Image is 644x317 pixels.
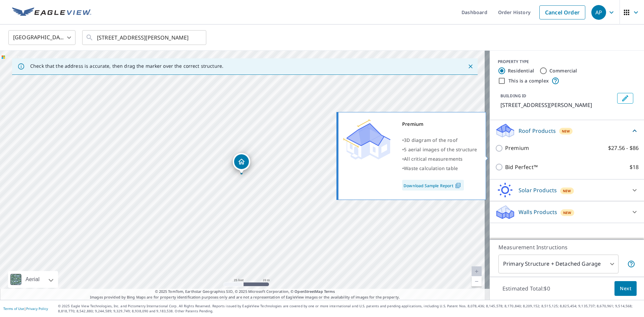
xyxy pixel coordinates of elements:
div: Aerial [23,271,42,288]
p: Estimated Total: $0 [497,281,555,296]
img: Pdf Icon [453,182,463,189]
p: $18 [630,163,639,171]
div: • [402,154,477,164]
p: [STREET_ADDRESS][PERSON_NAME] [500,101,614,109]
div: Primary Structure + Detached Garage [498,255,619,273]
div: Walls ProductsNew [495,204,639,220]
a: Terms [324,289,335,294]
div: PROPERTY TYPE [498,59,636,65]
span: All critical measurements [404,156,463,162]
p: © 2025 Eagle View Technologies, Inc. and Pictometry International Corp. All Rights Reserved. Repo... [58,304,641,314]
label: Commercial [549,67,577,74]
label: Residential [508,67,534,74]
button: Close [466,62,475,71]
div: [GEOGRAPHIC_DATA] [8,28,75,47]
div: Dropped pin, building 1, Residential property, 1079 Cypress Fox Blvd Davenport, FL 33897 [233,153,250,174]
div: • [402,145,477,154]
img: EV Logo [12,7,91,17]
label: This is a complex [508,77,549,84]
p: Bid Perfect™ [505,163,538,171]
a: Current Level 20, Zoom In Disabled [472,266,482,276]
p: Roof Products [519,127,556,135]
span: Next [620,284,631,293]
p: Check that the address is accurate, then drag the marker over the correct structure. [30,63,223,69]
p: Walls Products [519,208,557,216]
a: Cancel Order [539,5,585,19]
span: New [563,188,571,194]
a: Download Sample Report [402,180,464,191]
span: © 2025 TomTom, Earthstar Geographics SIO, © 2025 Microsoft Corporation, © [155,289,335,295]
div: Aerial [8,271,58,288]
a: OpenStreetMap [294,289,323,294]
a: Current Level 20, Zoom Out [472,276,482,286]
p: Solar Products [519,186,557,194]
span: 5 aerial images of the structure [404,146,477,153]
img: Premium [343,119,390,160]
div: Roof ProductsNew [495,123,639,139]
button: Next [614,281,637,296]
span: Your report will include the primary structure and a detached garage if one exists. [627,260,635,268]
a: Privacy Policy [26,306,48,311]
div: • [402,164,477,173]
div: • [402,136,477,145]
p: $27.56 - $86 [608,144,639,152]
button: Edit building 1 [617,93,633,104]
a: Terms of Use [3,306,24,311]
div: Premium [402,119,477,129]
span: 3D diagram of the roof [404,137,458,143]
p: BUILDING ID [500,93,526,99]
span: New [563,210,572,215]
span: New [562,128,570,134]
p: | [3,307,48,311]
div: Solar ProductsNew [495,182,639,198]
div: AP [591,5,606,20]
p: Premium [505,144,529,152]
input: Search by address or latitude-longitude [97,28,193,47]
p: Measurement Instructions [498,243,635,251]
span: Waste calculation table [404,165,458,171]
